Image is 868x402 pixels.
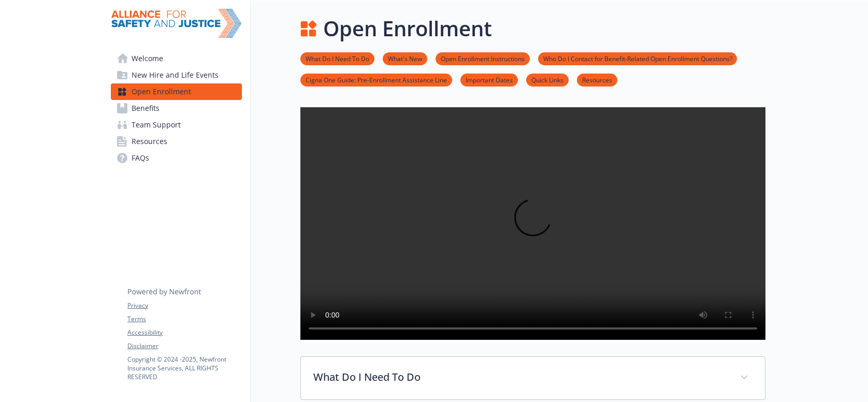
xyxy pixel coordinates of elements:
[300,75,452,84] a: Cigna One Guide: Pre-Enrollment Assistance Line
[301,357,765,399] div: What Do I Need To Do
[111,50,242,67] a: Welcome
[132,133,167,150] span: Resources
[436,53,530,63] a: Open Enrollment Instructions
[132,50,163,67] span: Welcome
[132,83,191,100] span: Open Enrollment
[132,117,181,133] span: Team Support
[127,328,241,337] a: Accessibility
[538,53,737,63] a: Who Do I Contact for Benefit-Related Open Enrollment Questions?
[111,67,242,83] a: New Hire and Life Events
[127,355,241,381] p: Copyright © 2024 - 2025 , Newfront Insurance Services, ALL RIGHTS RESERVED
[127,314,241,324] a: Terms
[132,150,149,166] span: FAQs
[132,67,219,83] span: New Hire and Life Events
[111,100,242,117] a: Benefits
[111,83,242,100] a: Open Enrollment
[313,369,728,385] p: What Do I Need To Do
[526,75,569,84] a: Quick Links
[132,100,160,117] span: Benefits
[323,13,492,44] h1: Open Enrollment
[111,117,242,133] a: Team Support
[127,301,241,310] a: Privacy
[127,341,241,351] a: Disclaimer
[111,150,242,166] a: FAQs
[383,53,427,63] a: What's New
[111,133,242,150] a: Resources
[460,75,518,84] a: Important Dates
[300,53,374,63] a: What Do I Need To Do
[577,75,617,84] a: Resources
